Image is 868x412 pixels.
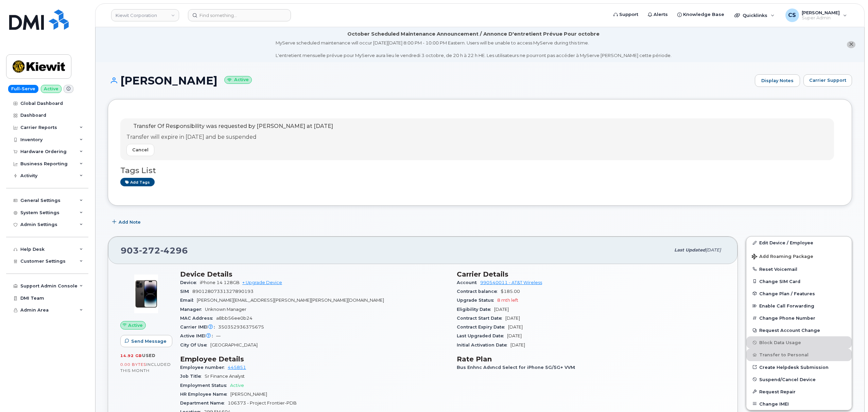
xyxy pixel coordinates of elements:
[120,362,146,367] span: 0.00 Bytes
[746,312,852,324] button: Change Phone Number
[759,291,815,296] span: Change Plan / Features
[746,336,852,349] button: Block Data Usage
[746,349,852,361] button: Transfer to Personal
[746,287,852,300] button: Change Plan / Features
[132,147,149,153] span: Cancel
[126,274,167,314] img: image20231002-3703462-njx0qo.jpeg
[205,307,246,312] span: Unknown Manager
[457,355,725,363] h3: Rate Plan
[120,178,155,186] a: Add tags
[192,289,254,294] span: 89012807331327890193
[180,342,210,348] span: City Of Use
[131,338,167,344] span: Send Message
[133,123,333,129] span: Transfer Of Responsibility was requested by [PERSON_NAME] at [DATE]
[276,40,672,59] div: MyServe scheduled maintenance will occur [DATE][DATE] 8:00 PM - 10:00 PM Eastern. Users will be u...
[108,216,146,228] button: Add Note
[510,342,525,348] span: [DATE]
[746,324,852,336] button: Request Account Change
[205,374,245,379] span: Sr Finance Analyst
[242,280,282,285] a: + Upgrade Device
[180,270,449,278] h3: Device Details
[706,247,721,252] span: [DATE]
[197,298,384,303] span: [PERSON_NAME][EMAIL_ADDRESS][PERSON_NAME][PERSON_NAME][DOMAIN_NAME]
[180,307,205,312] span: Manager
[142,353,156,358] span: used
[457,365,578,370] span: Bus Enhnc Advncd Select for iPhone 5G/5G+ VVM
[457,298,497,303] span: Upgrade Status
[139,245,160,256] span: 272
[505,316,520,321] span: [DATE]
[497,298,518,303] span: 8 mth left
[121,245,188,256] span: 903
[838,382,863,407] iframe: Messenger Launcher
[847,41,855,48] button: close notification
[746,275,852,287] button: Change SIM Card
[120,166,839,175] h3: Tags List
[746,398,852,410] button: Change IMEI
[180,355,449,363] h3: Employee Details
[746,300,852,312] button: Enable Call Forwarding
[746,249,852,263] button: Add Roaming Package
[457,333,507,338] span: Last Upgraded Date
[216,333,221,338] span: —
[180,374,205,379] span: Job Title
[128,322,143,329] span: Active
[752,254,813,260] span: Add Roaming Package
[180,392,230,397] span: HR Employee Name
[126,133,333,141] p: Transfer will expire in [DATE] and be suspended
[457,280,480,285] span: Account
[218,324,264,330] span: 350352936375675
[120,335,172,347] button: Send Message
[180,280,200,285] span: Device
[180,316,216,321] span: MAC Address
[180,383,230,388] span: Employment Status
[501,289,520,294] span: $185.00
[228,400,297,406] span: 106373 - Project Frontier-PDB
[746,361,852,373] a: Create Helpdesk Submission
[457,316,505,321] span: Contract Start Date
[457,342,510,348] span: Initial Activation Date
[180,365,228,370] span: Employee number
[746,373,852,386] button: Suspend/Cancel Device
[120,362,171,373] span: included this month
[457,324,508,330] span: Contract Expiry Date
[119,219,141,225] span: Add Note
[200,280,240,285] span: iPhone 14 128GB
[803,74,852,87] button: Carrier Support
[746,263,852,275] button: Reset Voicemail
[674,247,706,252] span: Last updated
[457,307,494,312] span: Eligibility Date
[507,333,522,338] span: [DATE]
[746,237,852,249] a: Edit Device / Employee
[180,298,197,303] span: Email
[230,392,267,397] span: [PERSON_NAME]
[457,270,725,278] h3: Carrier Details
[180,324,218,330] span: Carrier IMEI
[759,377,816,382] span: Suspend/Cancel Device
[809,77,846,83] span: Carrier Support
[224,76,252,84] small: Active
[457,289,501,294] span: Contract balance
[160,245,188,256] span: 4296
[180,333,216,338] span: Active IMEI
[759,303,814,308] span: Enable Call Forwarding
[230,383,244,388] span: Active
[210,342,258,348] span: [GEOGRAPHIC_DATA]
[126,144,154,156] button: Cancel
[180,400,228,406] span: Department Name
[180,289,192,294] span: SIM
[755,74,800,87] a: Display Notes
[494,307,509,312] span: [DATE]
[480,280,542,285] a: 990540011 - AT&T Wireless
[746,386,852,398] button: Request Repair
[508,324,523,330] span: [DATE]
[108,75,751,87] h1: [PERSON_NAME]
[228,365,246,370] a: 445851
[216,316,253,321] span: a8bb56ee0b24
[120,353,142,358] span: 14.92 GB
[347,31,600,38] div: October Scheduled Maintenance Announcement / Annonce D'entretient Prévue Pour octobre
